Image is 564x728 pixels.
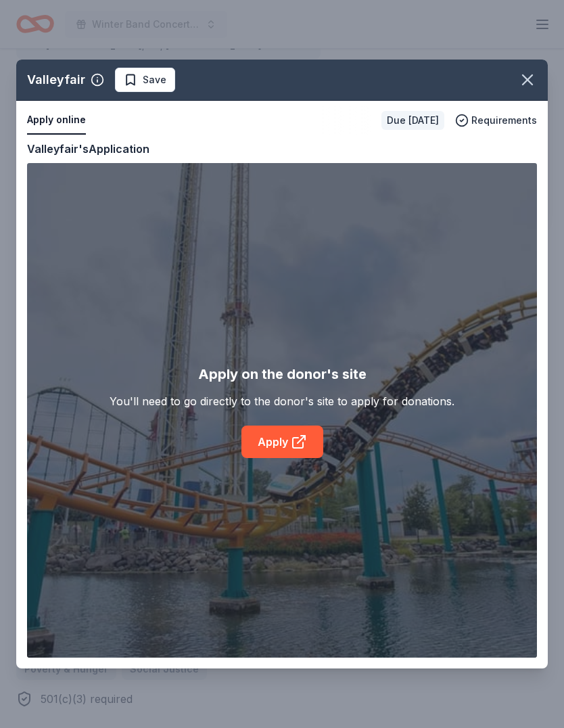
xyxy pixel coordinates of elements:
button: Requirements [455,112,537,129]
a: Apply [241,426,323,458]
span: Requirements [471,112,537,129]
div: Valleyfair [27,69,85,91]
button: Apply online [27,106,86,135]
button: Save [115,68,175,92]
div: Apply on the donor's site [198,363,367,385]
div: Due [DATE] [381,111,444,130]
span: Save [143,72,166,88]
div: You'll need to go directly to the donor's site to apply for donations. [110,393,454,409]
div: Valleyfair's Application [27,140,149,158]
